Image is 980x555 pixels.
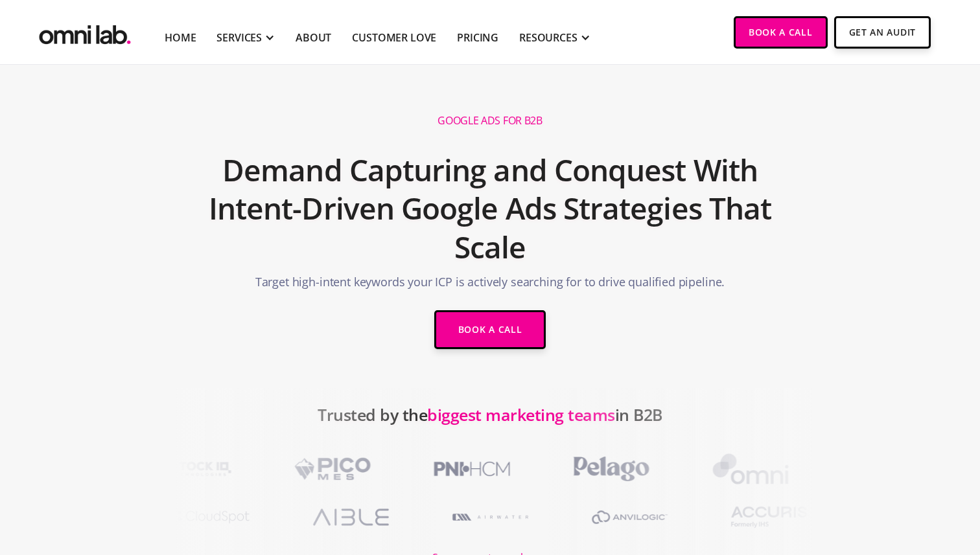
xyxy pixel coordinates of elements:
h1: Google Ads for B2B [437,114,542,128]
a: Get An Audit [834,16,931,49]
img: Omni Lab: B2B SaaS Demand Generation Agency [36,16,134,48]
div: SERVICES [216,30,262,45]
a: Book a Call [734,16,828,49]
span: biggest marketing teams [427,403,615,425]
a: Book a Call [434,310,546,349]
img: PNI [414,450,528,488]
div: RESOURCES [519,30,577,45]
h2: Demand Capturing and Conquest With Intent-Driven Google Ads Strategies That Scale [181,144,799,273]
a: Customer Love [352,30,436,45]
a: Home [165,30,196,45]
a: Pricing [457,30,498,45]
h2: Trusted by the in B2B [318,398,662,450]
a: home [36,16,134,48]
a: About [296,30,331,45]
img: A1RWATER [434,498,547,536]
p: Target high-intent keywords your ICP is actively searching for to drive qualified pipeline. [255,273,725,297]
iframe: Chat Widget [747,405,980,555]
